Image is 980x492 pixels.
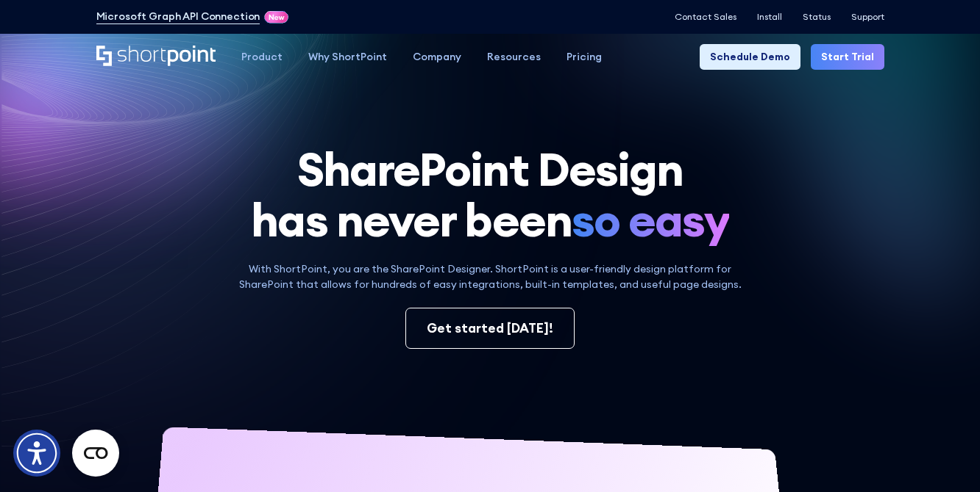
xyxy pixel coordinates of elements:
a: Start Trial [811,44,884,70]
a: Status - open in a new tab [803,12,831,22]
iframe: Chat Widget [906,422,980,492]
button: Open CMP widget [72,430,119,477]
a: Pricing [554,44,615,70]
a: Why ShortPoint [296,44,400,70]
a: Microsoft Graph API Connection [96,9,260,24]
a: Schedule Demo [700,44,800,70]
a: Install [757,12,782,22]
div: Why ShortPoint [308,49,387,65]
p: Status [803,12,831,22]
div: Accessibility Menu [13,430,60,477]
div: Company [413,49,461,65]
p: Support [851,12,884,22]
p: With ShortPoint, you are the SharePoint Designer. ShortPoint is a user-friendly design platform f... [230,261,751,292]
a: Company [400,44,475,70]
a: Product [229,44,296,70]
div: Pricing [567,49,602,65]
h1: SharePoint Design has never been [96,144,884,246]
a: Support - open in a new tab [851,12,884,22]
div: Get started [DATE]! [427,319,553,338]
a: Home [96,46,216,68]
span: so easy [572,195,729,245]
a: Contact Sales [675,12,736,22]
a: Resources [475,44,554,70]
div: Product [241,49,283,65]
a: Get started [DATE]! [405,308,575,349]
div: Resources [487,49,541,65]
